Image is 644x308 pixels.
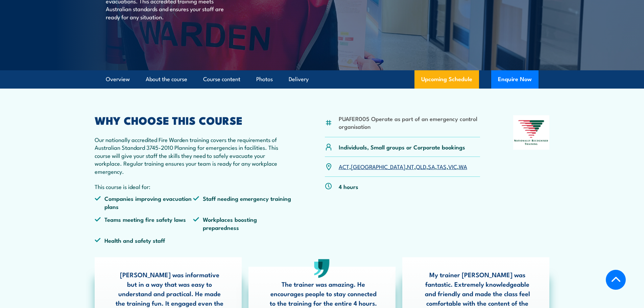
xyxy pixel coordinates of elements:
[513,115,550,150] img: Nationally Recognised Training logo.
[95,194,193,210] li: Companies improving evacuation plans
[448,162,457,170] a: VIC
[95,115,292,125] h2: WHY CHOOSE THIS COURSE
[339,115,480,131] li: PUAFER005 Operate as part of an emergency control organisation
[339,163,467,170] p: , , , , , , ,
[256,70,273,88] a: Photos
[106,70,130,88] a: Overview
[95,236,193,244] li: Health and safety staff
[289,70,309,88] a: Delivery
[437,162,447,170] a: TAS
[351,162,405,170] a: [GEOGRAPHIC_DATA]
[428,162,435,170] a: SA
[491,70,539,89] button: Enquire Now
[193,215,292,231] li: Workplaces boosting preparedness
[95,136,292,175] p: Our nationally accredited Fire Warden training covers the requirements of Australian Standard 374...
[95,183,292,190] p: This course is ideal for:
[339,143,465,151] p: Individuals, Small groups or Corporate bookings
[407,162,414,170] a: NT
[339,183,358,190] p: 4 hours
[203,70,240,88] a: Course content
[414,70,479,89] a: Upcoming Schedule
[95,215,193,231] li: Teams meeting fire safety laws
[146,70,187,88] a: About the course
[339,162,349,170] a: ACT
[459,162,467,170] a: WA
[416,162,426,170] a: QLD
[193,194,292,210] li: Staff needing emergency training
